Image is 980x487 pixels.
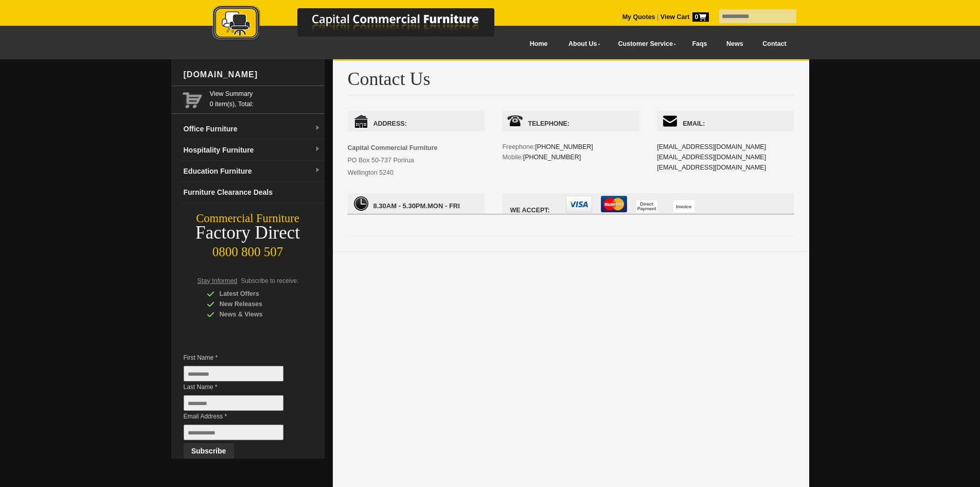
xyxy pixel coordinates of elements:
img: dropdown [314,125,320,131]
div: Commercial Furniture [171,211,325,226]
img: dropdown [314,146,320,153]
a: View Summary [210,89,320,99]
a: [PHONE_NUMBER] [523,154,581,161]
a: Furniture Clearance Deals [180,182,325,203]
button: Subscribe [184,443,234,459]
input: Email Address * [184,425,283,440]
a: Education Furnituredropdown [180,161,325,182]
span: Subscribe to receive: [241,277,298,284]
div: News & Views [207,309,305,320]
span: Email Address * [184,411,299,422]
input: First Name * [184,366,283,381]
a: Customer Service [607,32,682,56]
a: [EMAIL_ADDRESS][DOMAIN_NAME] [657,164,766,171]
a: View Cart0 [658,13,708,21]
a: Hospitality Furnituredropdown [180,140,325,161]
a: Office Furnituredropdown [180,119,325,140]
span: PO Box 50-737 Porirua Wellington 5240 [348,144,438,176]
span: Mon - Fri [348,193,485,214]
div: Freephone: Mobile: [502,111,639,183]
span: Stay Informed [198,277,238,284]
span: Address: [348,111,485,131]
a: News [717,32,753,56]
input: Last Name * [184,395,283,411]
img: dropdown [314,167,320,174]
img: direct payment [636,200,657,212]
img: invoice [673,200,694,212]
div: Latest Offers [207,289,305,299]
a: About Us [557,32,607,56]
a: [PHONE_NUMBER] [535,143,593,150]
span: 0 [692,12,709,22]
span: We accept: [502,193,794,214]
a: My Quotes [622,13,655,21]
strong: Capital Commercial Furniture [348,144,438,152]
img: mastercard [601,196,627,212]
a: Contact [753,32,796,56]
span: First Name * [184,352,299,363]
a: [EMAIL_ADDRESS][DOMAIN_NAME] [657,143,766,150]
img: visa [566,196,592,212]
span: Telephone: [502,111,639,131]
div: [DOMAIN_NAME] [180,59,325,90]
a: Faqs [683,32,717,56]
a: Capital Commercial Furniture Logo [184,5,544,46]
strong: View Cart [661,13,709,21]
div: New Releases [207,299,305,309]
h1: Contact Us [348,69,794,95]
div: 0800 800 507 [171,240,325,259]
img: Capital Commercial Furniture Logo [184,5,544,43]
span: 8.30am - 5.30pm. [373,202,428,210]
span: Email: [657,111,794,131]
div: Factory Direct [171,226,325,240]
a: [EMAIL_ADDRESS][DOMAIN_NAME] [657,154,766,161]
span: 0 item(s), Total: [210,89,320,108]
span: Last Name * [184,382,299,392]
